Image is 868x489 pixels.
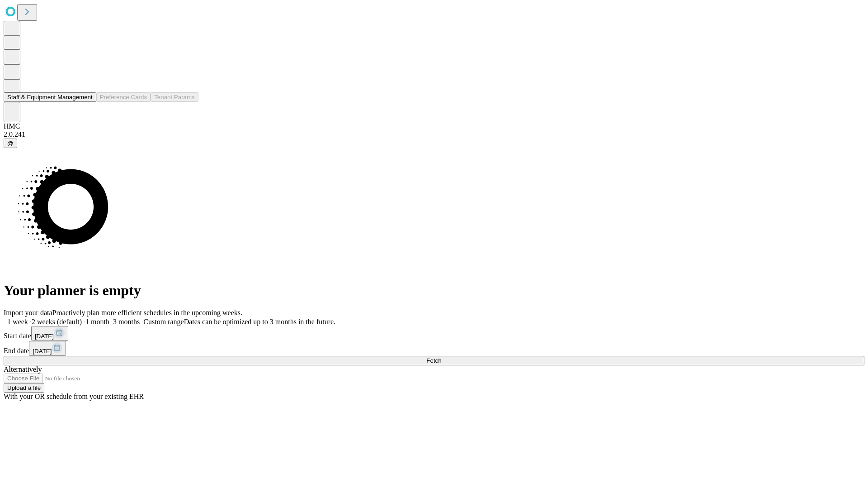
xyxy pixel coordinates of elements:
button: [DATE] [31,326,68,341]
h1: Your planner is empty [4,282,864,299]
span: Proactively plan more efficient schedules in the upcoming weeks. [52,309,242,316]
span: [DATE] [35,333,54,340]
span: Custom range [143,318,184,326]
button: Preference Cards [96,92,151,102]
div: 2.0.241 [4,130,864,139]
span: Dates can be optimized up to 3 months in the future. [184,318,335,326]
span: Import your data [4,309,52,316]
span: 1 week [7,318,28,326]
button: Staff & Equipment Management [4,92,96,102]
span: 1 month [85,318,109,326]
div: End date [4,341,864,356]
button: @ [4,139,17,148]
span: With your OR schedule from your existing EHR [4,393,144,400]
button: Upload a file [4,383,44,393]
div: Start date [4,326,864,341]
span: [DATE] [33,348,52,355]
span: Alternatively [4,365,42,373]
button: [DATE] [29,341,66,356]
button: Tenant Params [151,92,198,102]
button: Fetch [4,356,864,365]
span: Fetch [426,357,441,364]
span: @ [7,140,14,147]
span: 3 months [113,318,140,326]
div: HMC [4,122,864,130]
span: 2 weeks (default) [32,318,82,326]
